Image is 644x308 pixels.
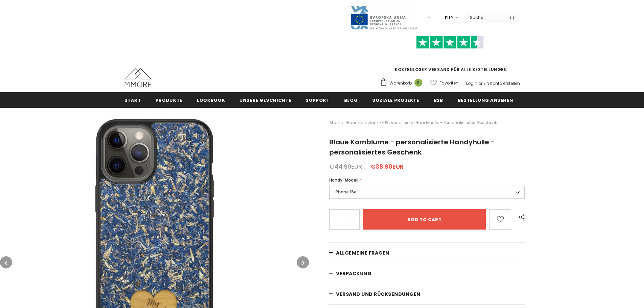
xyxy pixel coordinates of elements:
[197,92,225,108] a: Lookbook
[380,49,520,66] iframe: Customer reviews powered by Trustpilot
[344,97,358,103] span: Blog
[372,92,419,108] a: Soziale Projekte
[458,97,513,103] span: Bestellung ansehen
[336,250,389,256] span: Allgemeine Fragen
[466,13,505,22] input: Search Site
[124,68,151,87] img: MMORE Cases
[197,97,225,103] span: Lookbook
[414,79,422,87] span: 0
[458,92,513,108] a: Bestellung ansehen
[306,97,330,103] span: Support
[445,15,453,21] span: EUR
[350,15,418,20] a: Javni Razpis
[336,291,421,298] span: Versand und Rücksendungen
[389,80,412,87] span: Warenkorb
[329,243,525,263] a: Allgemeine Fragen
[124,97,141,103] span: Start
[363,209,486,230] input: Add to cart
[156,97,182,103] span: Produkte
[466,80,477,86] a: Login
[439,80,458,87] span: Favoriten
[344,92,358,108] a: Blog
[483,80,520,86] a: Ein Konto erstellen
[329,119,339,127] a: Start
[371,162,404,171] span: €38.90EUR
[430,77,458,89] a: Favoriten
[336,270,372,277] span: VERPACKUNG
[329,137,495,157] span: Blaue Kornblume - personalisierte Handyhülle - personalisiertes Geschenk
[306,92,330,108] a: Support
[156,92,182,108] a: Produkte
[372,97,419,103] span: Soziale Projekte
[434,97,443,103] span: B2B
[329,263,525,284] a: VERPACKUNG
[239,92,291,108] a: Unsere Geschichte
[380,78,426,88] a: Warenkorb 0
[380,39,520,72] span: KOSTENLOSER VERSAND FÜR ALLE BESTELLUNGEN
[416,36,484,49] img: Vertrauen Sie Pilot Stars
[329,284,525,304] a: Versand und Rücksendungen
[434,92,443,108] a: B2B
[329,162,362,171] span: €44.90EUR
[478,80,482,86] span: or
[345,119,497,127] span: Blaue Kornblume - personalisierte Handyhülle - personalisiertes Geschenk
[329,177,358,183] span: Handy-Modell
[329,186,525,199] label: iPhone 16e
[124,92,141,108] a: Start
[239,97,291,103] span: Unsere Geschichte
[350,5,418,30] img: Javni Razpis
